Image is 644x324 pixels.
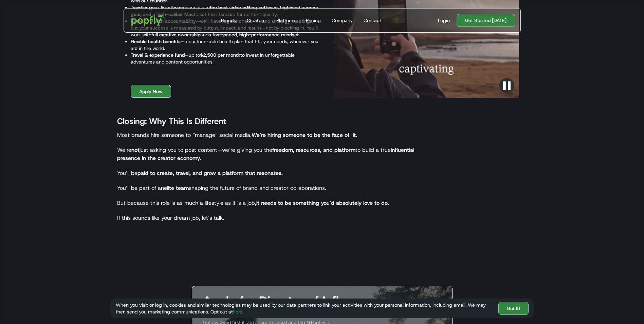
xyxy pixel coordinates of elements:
a: Contact [361,8,384,32]
li: —access to to set the standard for content quality. [131,4,319,18]
div: Contact [364,17,381,24]
strong: Apply for Director of Influence [203,292,372,309]
strong: full creative ownership [151,32,200,38]
strong: Flexible health benefits [131,38,181,44]
strong: We’re hiring someone to be the face of it. [252,131,357,139]
div: Brands [221,17,236,24]
a: Brands [218,8,239,32]
strong: Travel & experience fund [131,52,185,58]
p: You’ll be part of an shaping the future of brand and creator collaborations. [117,184,436,192]
a: Apply Now [131,85,171,98]
strong: freedom, resources, and platform [272,146,355,154]
a: Pricing [303,8,324,32]
p: Most brands hire someone to “manage” social media. [117,131,436,139]
a: Company [329,8,355,32]
strong: Closing: Why This Is Different [117,116,226,127]
p: If this sounds like your dream job, let’s talk. [117,214,436,222]
a: Login [435,17,453,24]
a: Got It! [498,302,529,315]
div: When you visit or log in, cookies and similar technologies may be used by our data partners to li... [116,302,493,315]
a: Get Started [DATE] [457,14,515,27]
p: We’re just asking you to post content—we’re giving you the to build a true [117,146,436,162]
strong: the best video editing software, high-end camera gear, and a high-caliber Mac [131,4,318,17]
p: But because this role is as much a lifestyle as it is a job, [117,199,436,207]
strong: $2,500 per month [200,52,240,58]
div: Login [438,17,450,24]
strong: elite team [164,184,189,192]
a: home [127,10,170,31]
a: Platform [274,8,298,32]
strong: it needs to be something you’d absolutely love to do. [256,199,389,206]
a: Creators [244,8,268,32]
strong: Top-tier gear & software [131,4,184,11]
strong: not [131,146,140,154]
strong: a fast-paced, high-performance mindset. [208,32,300,38]
div: Platform [276,17,295,24]
strong: paid to create, travel, and grow a platform that resonates. [137,169,283,177]
img: Pause video [499,78,514,93]
li: —up to to invest in unforgettable adventures and content opportunities. [131,52,319,65]
div: Pricing [306,17,321,24]
a: here [233,309,242,315]
li: —a customizable health plan that fits your needs, wherever you are in the world. [131,38,319,52]
div: Company [332,17,353,24]
div: Creators [247,17,265,24]
p: You’ll be [117,169,436,177]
